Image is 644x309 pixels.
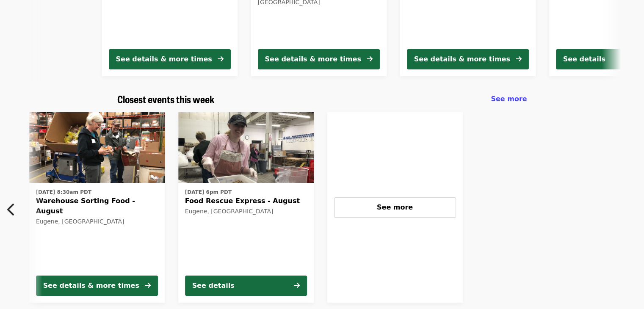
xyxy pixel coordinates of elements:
[36,218,158,225] div: Eugene, [GEOGRAPHIC_DATA]
[265,54,361,64] div: See details & more times
[7,201,16,218] i: chevron-left icon
[117,91,215,106] span: Closest events this week
[178,112,314,303] a: See details for "Food Rescue Express - August"
[192,281,235,291] div: See details
[29,112,165,183] img: Warehouse Sorting Food - August organized by FOOD For Lane County
[218,55,224,63] i: arrow-right icon
[367,55,373,63] i: arrow-right icon
[491,94,527,104] a: See more
[185,188,232,196] time: [DATE] 6pm PDT
[178,112,314,183] img: Food Rescue Express - August organized by FOOD For Lane County
[145,281,151,290] i: arrow-right icon
[294,281,300,290] i: arrow-right icon
[377,203,413,211] span: See more
[407,49,529,69] button: See details & more times
[36,196,158,216] span: Warehouse Sorting Food - August
[185,276,307,296] button: See details
[516,55,522,63] i: arrow-right icon
[414,54,510,64] div: See details & more times
[563,54,605,64] div: See details
[491,95,527,103] span: See more
[111,93,534,105] div: Closest events this week
[327,112,463,303] a: See more
[258,49,380,69] button: See details & more times
[117,93,215,105] a: Closest events this week
[116,54,212,64] div: See details & more times
[29,112,165,303] a: See details for "Warehouse Sorting Food - August"
[185,196,307,206] span: Food Rescue Express - August
[185,208,307,215] div: Eugene, [GEOGRAPHIC_DATA]
[43,281,139,291] div: See details & more times
[36,188,91,196] time: [DATE] 8:30am PDT
[334,197,456,218] button: See more
[109,49,231,69] button: See details & more times
[36,276,158,296] button: See details & more times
